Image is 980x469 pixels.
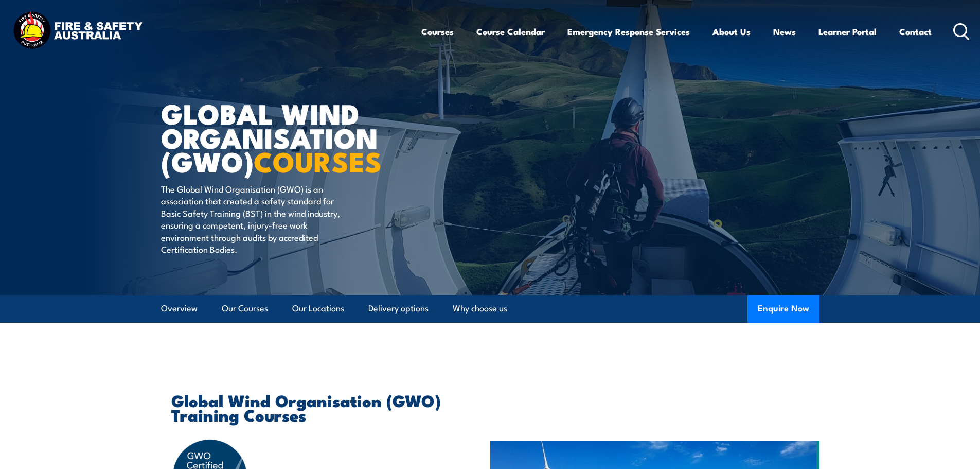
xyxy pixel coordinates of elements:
a: Emergency Response Services [567,18,690,45]
a: Course Calendar [476,18,545,45]
a: About Us [712,18,751,45]
strong: COURSES [254,139,382,182]
button: Enquire Now [747,295,819,323]
h1: Global Wind Organisation (GWO) [161,101,415,173]
h2: Global Wind Organisation (GWO) Training Courses [171,393,443,422]
a: Delivery options [368,295,429,322]
a: News [773,18,796,45]
a: Learner Portal [818,18,877,45]
a: Our Locations [292,295,344,322]
p: The Global Wind Organisation (GWO) is an association that created a safety standard for Basic Saf... [161,183,349,255]
a: Contact [899,18,932,45]
a: Overview [161,295,198,322]
a: Courses [421,18,454,45]
a: Our Courses [222,295,268,322]
a: Why choose us [453,295,507,322]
